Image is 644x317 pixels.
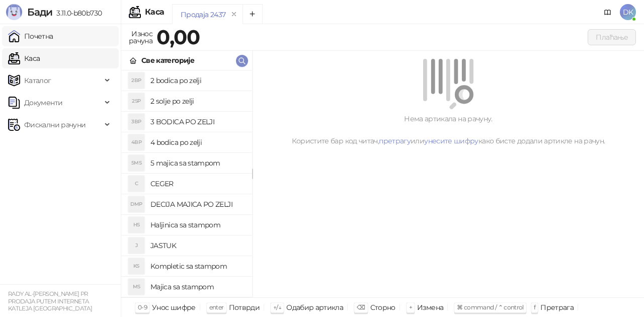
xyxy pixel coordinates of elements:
div: Сторно [370,301,395,314]
h4: 2 solje po zelji [150,93,244,109]
span: ⌫ [357,303,365,311]
span: ⌘ command / ⌃ control [457,303,524,311]
strong: 0,00 [156,25,200,49]
span: 0-9 [138,303,147,311]
span: f [534,303,535,311]
div: Измена [417,301,443,314]
div: KS [128,258,144,274]
button: remove [227,10,240,19]
div: 3BP [128,114,144,130]
h4: CEGER [150,176,244,192]
div: 2BP [128,72,144,89]
div: C [128,176,144,192]
a: унесите шифру [424,136,478,145]
span: enter [209,303,224,311]
a: Почетна [8,26,53,46]
a: Документација [600,4,616,20]
div: 2SP [128,93,144,109]
span: Бади [27,6,52,18]
div: Унос шифре [152,301,196,314]
h4: 3 BODICA PO ZELJI [150,114,244,130]
h4: Majica sa stampom [150,279,244,295]
a: Каса [8,48,40,68]
span: + [409,303,412,311]
h4: 5 majica sa stampom [150,155,244,171]
a: претрагу [379,136,411,145]
div: HS [128,217,144,233]
img: Logo [6,4,22,20]
div: 4BP [128,134,144,150]
div: DMP [128,196,144,212]
span: DK [620,4,636,20]
h4: Kompletic sa stampom [150,258,244,274]
span: Фискални рачуни [24,115,86,135]
div: grid [121,70,252,297]
button: Add tab [243,4,263,24]
div: Одабир артикла [286,301,343,314]
h4: Haljinica sa stampom [150,217,244,233]
span: Документи [24,93,62,113]
div: 5MS [128,155,144,171]
h4: 4 bodica po zelji [150,134,244,150]
div: Претрага [540,301,574,314]
span: ↑/↓ [273,303,281,311]
div: Каса [145,8,164,16]
div: MS [128,279,144,295]
div: Износ рачуна [127,27,154,47]
h4: DECIJA MAJICA PO ZELJI [150,196,244,212]
div: Нема артикала на рачуну. Користите бар код читач, или како бисте додали артикле на рачун. [265,113,632,146]
h4: 2 bodica po zelji [150,72,244,89]
div: J [128,237,144,254]
span: Каталог [24,70,51,91]
button: Плаћање [588,29,636,45]
div: Све категорије [141,55,194,66]
div: Продаја 2437 [181,9,225,20]
div: Потврди [229,301,260,314]
h4: JASTUK [150,237,244,254]
span: 3.11.0-b80b730 [52,9,102,18]
small: RADY AL-[PERSON_NAME] PR PRODAJA PUTEM INTERNETA KATLEJA [GEOGRAPHIC_DATA] [8,290,92,312]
